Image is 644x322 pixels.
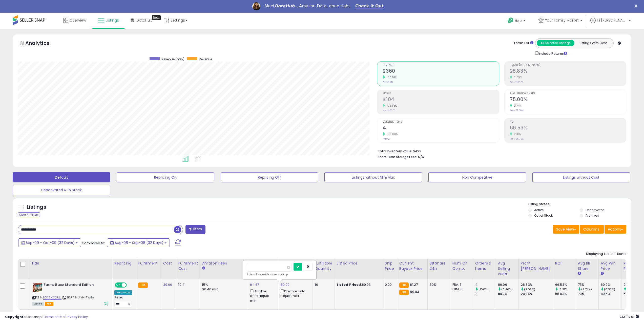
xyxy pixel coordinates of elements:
button: Aug-08 - Sep-08 (32 Days) [107,238,170,247]
h5: Analytics [25,40,59,48]
span: DataHub [136,18,152,23]
h2: $360 [383,68,499,75]
div: Return Rate [624,261,642,271]
button: Repricing Off [221,172,318,182]
small: 2.05% [512,75,522,79]
span: ON [115,283,122,287]
b: Listed Price: [337,282,360,287]
div: 50% [430,282,446,287]
div: Displaying 1 to 1 of 1 items [586,252,626,256]
button: Listings With Cost [574,40,612,46]
div: 73% [578,292,598,296]
div: Disable auto adjust min [250,288,274,303]
span: Revenue [199,57,212,61]
div: $0.40 min [202,287,244,292]
div: Profit [PERSON_NAME] [521,261,551,271]
a: 39.00 [163,282,172,287]
button: Default [13,172,110,182]
span: Overview [70,18,86,23]
button: Filters [185,225,205,234]
strong: Copyright [5,314,24,319]
div: 65.03% [555,292,576,296]
small: 100.51% [385,75,397,79]
div: Totals For [514,41,533,46]
a: B0D8XCQG2J [43,295,61,300]
div: 75% [578,282,598,287]
div: Avg Win Price [601,261,619,271]
div: Fulfillment Cost [178,261,198,271]
div: Current Buybox Price [399,261,425,271]
span: Aug-08 - Sep-08 (32 Days) [115,240,163,245]
div: Include Returns [531,50,573,56]
span: FBA [45,302,53,306]
span: Ordered Items [383,121,499,123]
div: Avg Selling Price [498,261,516,277]
small: 100.00% [385,132,398,136]
small: Amazon Fees. [202,266,205,271]
small: (100%) [479,287,489,291]
h2: 66.53% [510,125,626,132]
label: Out of Stock [534,213,553,218]
div: Disable auto adjust max [280,288,309,298]
a: Listings [94,13,123,28]
small: (0.26%) [501,287,513,291]
small: 2.31% [512,132,521,136]
div: Amazon AI [114,290,132,295]
div: 4 [475,282,496,287]
span: All listings currently available for purchase on Amazon [32,302,44,306]
span: 89.93 [410,289,419,294]
img: Profile image for Georgie [252,2,260,10]
div: FBM: 8 [452,287,469,292]
small: Prev: $180 [383,81,393,84]
div: Avg BB Share [578,261,596,271]
div: Clear All Filters [18,212,40,217]
a: Privacy Policy [66,314,88,319]
small: (2.74%) [581,287,592,291]
img: 51F01136YWL._SL40_.jpg [32,282,43,293]
div: 0.00 [385,282,393,287]
small: Prev: $50.72 [383,109,396,112]
div: Title [31,261,110,266]
button: Sep-09 - Oct-09 (32 Days) [18,238,81,247]
small: (2.05%) [524,287,535,291]
small: Prev: 28.25% [510,81,523,84]
small: Avg Win Price. [601,271,604,276]
a: 64.67 [250,282,259,287]
label: Archived [586,213,599,218]
div: Cost [163,261,174,266]
a: Terms of Use [43,314,65,319]
div: Amazon Fees [202,261,246,266]
small: 104.63% [385,104,397,108]
a: Check It Out [355,4,384,9]
small: (2.31%) [558,287,569,291]
div: Tooltip anchor [152,15,161,20]
span: Listings [106,18,119,23]
div: Repricing [114,261,134,266]
span: Profit [383,92,499,95]
button: Listings without Min/Max [324,172,422,182]
span: Columns [583,227,599,232]
small: Prev: 2 [383,137,389,140]
button: Listings without Cost [532,172,630,182]
a: 89.99 [280,282,289,287]
div: seller snap | | [5,315,88,319]
div: ROI [555,261,574,266]
li: $429 [378,148,622,154]
span: 81.27 [410,282,418,287]
a: Your Family Market [535,13,586,29]
div: 89.93 [601,282,621,287]
div: Ordered Items [475,261,494,271]
div: 89.99 [498,282,518,287]
span: Revenue (prev) [161,57,184,61]
button: Columns [580,225,604,234]
h5: Listings [27,204,46,211]
button: Save View [553,225,579,234]
small: Avg BB Share. [578,271,581,276]
a: DataHub [127,13,156,28]
span: Hi [PERSON_NAME] [597,18,627,23]
div: ASIN: [32,282,108,306]
b: Farms Race Standard Edition [44,282,105,289]
h2: 75.00% [510,97,626,103]
span: OFF [126,283,134,287]
span: N/A [418,155,424,159]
